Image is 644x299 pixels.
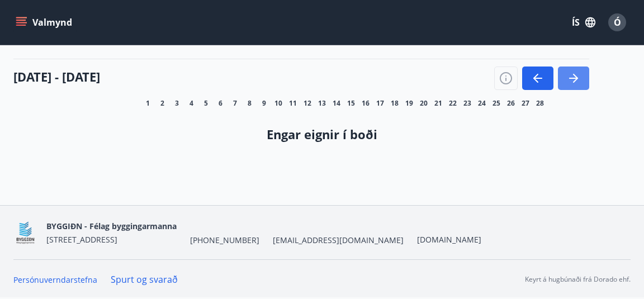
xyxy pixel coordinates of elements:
a: Persónuverndarstefna [13,274,97,285]
span: 3 [175,99,179,108]
span: 27 [522,99,529,108]
span: 9 [262,99,266,108]
span: 20 [420,99,428,108]
a: [DOMAIN_NAME] [417,234,481,245]
button: Ó [604,9,631,36]
h4: Engar eignir í boði [31,126,613,143]
span: 18 [391,99,399,108]
span: [PHONE_NUMBER] [190,235,259,246]
span: 4 [190,99,193,108]
span: 24 [478,99,486,108]
span: 8 [248,99,252,108]
span: 26 [507,99,515,108]
span: 10 [274,99,282,108]
span: 28 [536,99,544,108]
span: 25 [493,99,500,108]
span: 2 [160,99,164,108]
span: 21 [434,99,442,108]
span: 19 [405,99,413,108]
span: 15 [347,99,355,108]
span: 11 [289,99,297,108]
span: [EMAIL_ADDRESS][DOMAIN_NAME] [273,235,404,246]
span: 6 [219,99,222,108]
p: Keyrt á hugbúnaði frá Dorado ehf. [525,274,631,284]
span: BYGGIÐN - Félag byggingarmanna [46,221,177,231]
span: 1 [146,99,150,108]
a: Spurt og svarað [111,273,178,286]
span: 16 [362,99,370,108]
span: 5 [204,99,208,108]
h4: [DATE] - [DATE] [13,68,100,85]
button: menu [13,12,77,32]
span: 12 [304,99,311,108]
span: 23 [463,99,471,108]
img: BKlGVmlTW1Qrz68WFGMFQUcXHWdQd7yePWMkvn3i.png [13,221,37,245]
span: [STREET_ADDRESS] [46,234,117,245]
span: 14 [333,99,340,108]
span: 7 [233,99,237,108]
span: 13 [318,99,326,108]
span: Ó [614,16,621,29]
span: 22 [449,99,457,108]
span: 17 [376,99,384,108]
button: ÍS [566,12,602,32]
